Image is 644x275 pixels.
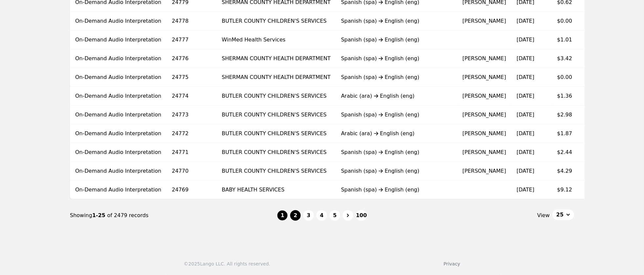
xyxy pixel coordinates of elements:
td: SHERMAN COUNTY HEALTH DEPARTMENT [217,68,336,87]
span: 25 [556,211,564,219]
td: $1.87 [552,124,582,143]
td: On-Demand Audio Interpretation [70,31,167,49]
button: 100 [356,210,367,221]
td: $1.36 [552,87,582,106]
time: [DATE] [517,168,534,174]
div: Spanish (spa) English (eng) [341,55,452,63]
div: Spanish (spa) English (eng) [341,17,452,25]
time: [DATE] [517,112,534,118]
td: BUTLER COUNTY CHILDREN'S SERVICES [217,106,336,124]
td: On-Demand Audio Interpretation [70,181,167,199]
time: [DATE] [517,55,534,62]
div: Arabic (ara) English (eng) [341,130,452,137]
nav: Page navigation [70,199,574,232]
td: [PERSON_NAME] [457,49,511,68]
td: On-Demand Audio Interpretation [70,143,167,162]
time: [DATE] [517,187,534,193]
td: 24778 [167,12,217,31]
div: Arabic (ara) English (eng) [341,92,452,100]
td: [PERSON_NAME] [457,143,511,162]
td: [PERSON_NAME] [457,12,511,31]
td: 24773 [167,106,217,124]
div: © 2025 Lango LLC. All rights reserved. [184,261,270,267]
time: [DATE] [517,149,534,155]
td: 24775 [167,68,217,87]
time: [DATE] [517,93,534,99]
td: $9.12 [552,181,582,199]
td: BUTLER COUNTY CHILDREN'S SERVICES [217,87,336,106]
td: [PERSON_NAME] [457,162,511,181]
td: [PERSON_NAME] [457,87,511,106]
div: Showing of 2479 records [70,212,277,219]
td: 24769 [167,181,217,199]
div: Spanish (spa) English (eng) [341,148,452,156]
td: $1.01 [552,31,582,49]
td: On-Demand Audio Interpretation [70,12,167,31]
td: [PERSON_NAME] [457,124,511,143]
td: 24777 [167,31,217,49]
td: On-Demand Audio Interpretation [70,124,167,143]
div: Spanish (spa) English (eng) [341,167,452,175]
td: On-Demand Audio Interpretation [70,68,167,87]
span: 1-25 [92,212,107,218]
td: $4.29 [552,162,582,181]
time: [DATE] [517,37,534,43]
td: [PERSON_NAME] [457,106,511,124]
td: SHERMAN COUNTY HEALTH DEPARTMENT [217,49,336,68]
div: Spanish (spa) English (eng) [341,36,452,44]
td: $2.44 [552,143,582,162]
time: [DATE] [517,74,534,80]
td: BABY HEALTH SERVICES [217,181,336,199]
td: 24774 [167,87,217,106]
time: [DATE] [517,18,534,24]
td: $0.00 [552,12,582,31]
td: On-Demand Audio Interpretation [70,162,167,181]
div: Spanish (spa) English (eng) [341,186,452,194]
td: 24771 [167,143,217,162]
button: 25 [552,210,574,220]
td: 24776 [167,49,217,68]
a: Privacy [443,261,460,266]
td: $3.42 [552,49,582,68]
button: 4 [316,210,327,221]
td: $0.00 [552,68,582,87]
td: BUTLER COUNTY CHILDREN'S SERVICES [217,12,336,31]
td: On-Demand Audio Interpretation [70,87,167,106]
td: WinMed Health Services [217,31,336,49]
td: BUTLER COUNTY CHILDREN'S SERVICES [217,162,336,181]
td: 24772 [167,124,217,143]
button: 5 [330,210,340,221]
td: On-Demand Audio Interpretation [70,49,167,68]
td: $2.98 [552,106,582,124]
td: 24770 [167,162,217,181]
div: Spanish (spa) English (eng) [341,111,452,119]
time: [DATE] [517,130,534,137]
td: [PERSON_NAME] [457,68,511,87]
td: On-Demand Audio Interpretation [70,106,167,124]
div: Spanish (spa) English (eng) [341,73,452,81]
td: BUTLER COUNTY CHILDREN'S SERVICES [217,124,336,143]
button: 2 [290,210,301,221]
button: 3 [303,210,314,221]
span: View [537,212,550,219]
td: BUTLER COUNTY CHILDREN'S SERVICES [217,143,336,162]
